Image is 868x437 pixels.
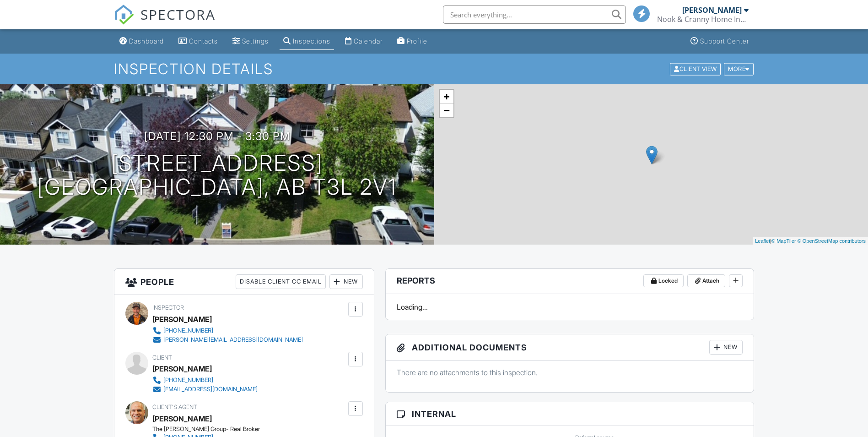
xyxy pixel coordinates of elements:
div: More [724,63,754,75]
a: [PHONE_NUMBER] [152,326,303,335]
div: [PERSON_NAME] [682,5,742,15]
a: Inspections [280,33,334,50]
span: Inspector [152,304,184,311]
div: Nook & Cranny Home Inspections Ltd. [657,15,749,24]
span: Client [152,354,172,361]
a: [EMAIL_ADDRESS][DOMAIN_NAME] [152,385,258,394]
a: Support Center [687,33,753,50]
img: The Best Home Inspection Software - Spectora [114,5,134,25]
span: SPECTORA [140,5,216,24]
div: Support Center [700,37,749,45]
div: [PERSON_NAME][EMAIL_ADDRESS][DOMAIN_NAME] [163,336,303,344]
div: [PERSON_NAME] [152,312,212,326]
div: | [753,237,868,245]
a: SPECTORA [114,12,216,32]
a: Dashboard [116,33,167,50]
div: Dashboard [129,37,164,45]
h3: People [114,269,374,295]
h3: Additional Documents [386,334,754,361]
div: New [329,274,363,289]
div: New [709,340,743,355]
a: © MapTiler [771,238,796,244]
div: [EMAIL_ADDRESS][DOMAIN_NAME] [163,386,258,393]
div: Inspections [293,37,330,45]
a: Contacts [175,33,221,50]
div: Settings [242,37,269,45]
a: Zoom out [440,104,453,117]
h3: [DATE] 12:30 pm - 3:30 pm [144,130,290,142]
h1: Inspection Details [114,61,755,77]
div: Profile [407,37,427,45]
a: Leaflet [755,238,770,244]
a: [PERSON_NAME] [152,412,212,426]
h1: [STREET_ADDRESS] [GEOGRAPHIC_DATA], AB T3L 2V1 [37,151,397,200]
div: Calendar [354,37,383,45]
div: Contacts [189,37,218,45]
span: Client's Agent [152,404,197,410]
a: Profile [394,33,431,50]
a: © OpenStreetMap contributors [798,238,866,244]
div: The [PERSON_NAME] Group- Real Broker [152,426,310,433]
a: [PERSON_NAME][EMAIL_ADDRESS][DOMAIN_NAME] [152,335,303,344]
div: Disable Client CC Email [236,274,326,289]
div: [PHONE_NUMBER] [163,327,213,334]
div: [PHONE_NUMBER] [163,377,213,384]
div: Client View [670,63,721,75]
a: Settings [229,33,272,50]
a: [PHONE_NUMBER] [152,376,258,385]
p: There are no attachments to this inspection. [397,367,743,377]
a: Zoom in [440,90,453,104]
input: Search everything... [443,5,626,24]
h3: Internal [386,402,754,426]
a: Client View [669,65,723,72]
div: [PERSON_NAME] [152,362,212,376]
a: Calendar [341,33,386,50]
